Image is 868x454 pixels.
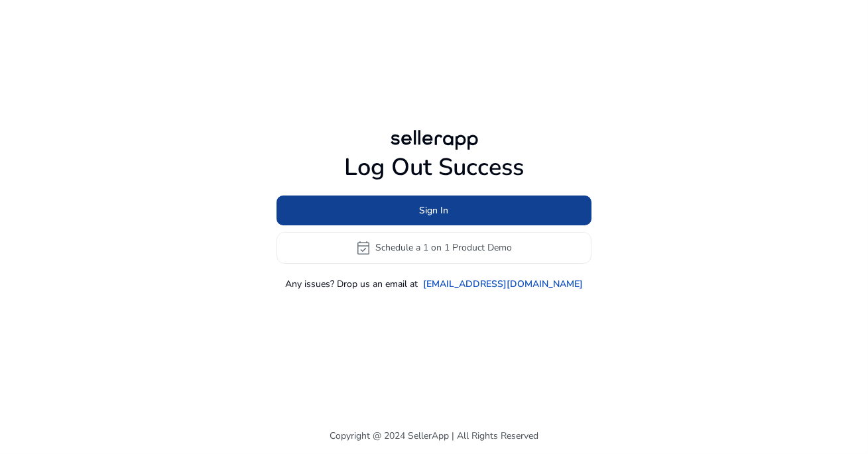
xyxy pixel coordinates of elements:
[423,277,583,291] a: [EMAIL_ADDRESS][DOMAIN_NAME]
[285,277,418,291] p: Any issues? Drop us an email at
[420,203,449,217] span: Sign In
[277,153,591,182] h1: Log Out Success
[356,240,372,256] span: event_available
[277,196,591,225] button: Sign In
[277,232,591,264] button: event_availableSchedule a 1 on 1 Product Demo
